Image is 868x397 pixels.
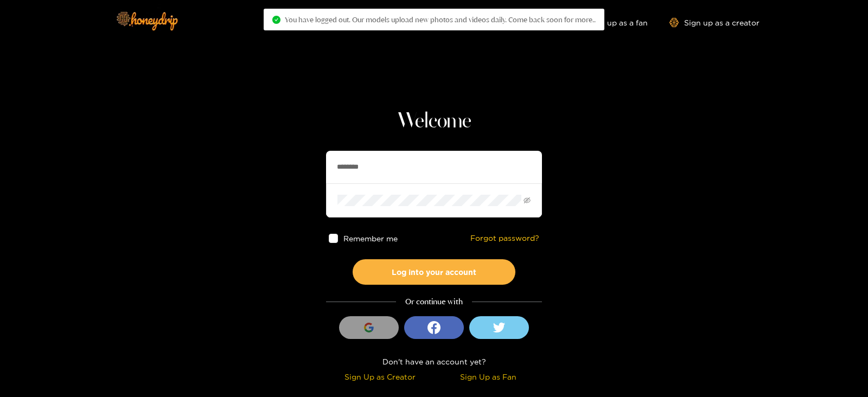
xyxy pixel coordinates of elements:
span: check-circle [272,16,280,24]
span: You have logged out. Our models upload new photos and videos daily. Come back soon for more.. [285,15,596,24]
a: Forgot password? [470,234,539,243]
h1: Welcome [326,108,542,135]
div: Sign Up as Fan [437,370,539,383]
span: eye-invisible [524,197,531,204]
div: Or continue with [326,296,542,308]
a: Sign up as a creator [669,18,759,27]
button: Log into your account [353,259,515,285]
a: Sign up as a fan [573,18,648,27]
div: Sign Up as Creator [329,370,431,383]
div: Don't have an account yet? [326,355,542,368]
span: Remember me [343,234,398,242]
